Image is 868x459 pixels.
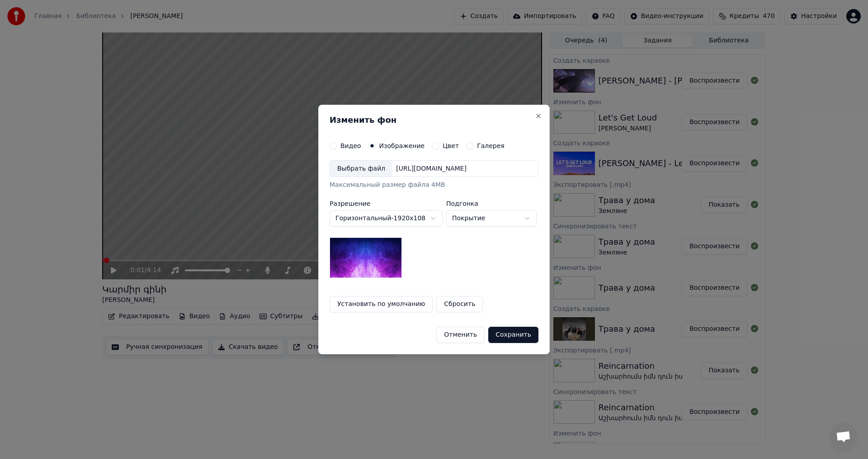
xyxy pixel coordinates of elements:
div: [URL][DOMAIN_NAME] [392,164,470,173]
label: Видео [340,143,361,149]
label: Изображение [379,143,425,149]
label: Цвет [443,143,459,149]
button: Сбросить [436,296,483,312]
label: Разрешение [330,200,443,207]
button: Сохранить [488,327,538,343]
div: Выбрать файл [330,161,392,177]
button: Установить по умолчанию [330,296,433,312]
h2: Изменить фон [330,116,538,124]
label: Подгонка [446,200,537,207]
button: Отменить [436,327,485,343]
div: Максимальный размер файла 4MB [330,181,538,190]
label: Галерея [477,143,505,149]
